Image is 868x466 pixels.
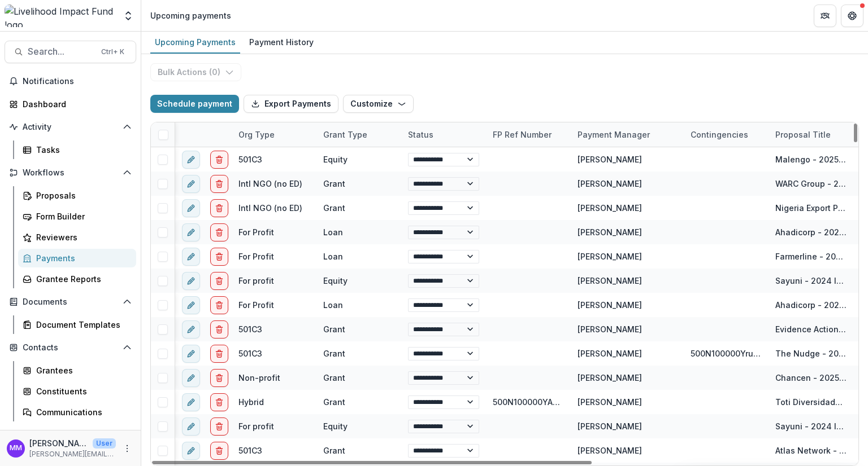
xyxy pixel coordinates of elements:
[238,202,302,214] div: Intl NGO (no ED)
[814,5,836,27] button: Partners
[578,299,642,311] div: [PERSON_NAME]
[316,122,401,147] div: Grant Type
[23,77,132,86] span: Notifications
[5,41,136,63] button: Search...
[210,175,228,193] button: delete
[36,231,127,243] div: Reviewers
[578,226,642,238] div: [PERSON_NAME]
[23,297,118,307] span: Documents
[120,5,136,27] button: Open entity switcher
[23,98,127,110] div: Dashboard
[210,417,228,436] button: delete
[36,364,127,376] div: Grantees
[210,369,228,387] button: delete
[18,361,136,380] a: Grantees
[238,348,262,359] div: 501C3
[684,122,769,147] div: Contingencies
[775,396,847,408] div: Toti Diversidade - 2025 - New Lead
[401,129,440,140] div: Status
[5,338,136,357] button: Open Contacts
[210,223,228,241] button: delete
[323,323,345,335] div: Grant
[210,248,228,266] button: delete
[578,420,642,432] div: [PERSON_NAME]
[238,299,274,311] div: For Profit
[182,369,200,387] button: edit
[578,250,642,262] div: [PERSON_NAME]
[182,296,200,314] button: edit
[571,122,684,147] div: Payment Manager
[18,140,136,159] a: Tasks
[578,372,642,384] div: [PERSON_NAME]
[775,323,847,335] div: Evidence Action - 2023-26 Grant - Safe Water Initiative [GEOGRAPHIC_DATA]
[18,403,136,421] a: Communications
[316,129,374,140] div: Grant Type
[238,275,274,287] div: For profit
[578,178,642,190] div: [PERSON_NAME]
[238,153,262,165] div: 501C3
[23,343,118,353] span: Contacts
[5,293,136,311] button: Open Documents
[775,299,847,311] div: Ahadicorp - 2024 Loan
[238,396,264,408] div: Hybrid
[5,5,116,27] img: Livelihood Impact Fund logo
[775,348,847,359] div: The Nudge - 2024-26 Grant
[18,270,136,288] a: Grantee Reports
[210,393,228,411] button: delete
[238,445,262,456] div: 501C3
[775,153,847,165] div: Malengo - 2025 Investment
[182,151,200,169] button: edit
[5,118,136,136] button: Open Activity
[182,248,200,266] button: edit
[10,445,22,452] div: Miriam Mwangi
[571,129,657,140] div: Payment Manager
[486,122,571,147] div: FP Ref Number
[486,129,558,140] div: FP Ref Number
[245,32,318,54] a: Payment History
[232,122,316,147] div: Org type
[210,151,228,169] button: delete
[210,442,228,460] button: delete
[323,178,345,190] div: Grant
[841,5,863,27] button: Get Help
[323,226,343,238] div: Loan
[18,228,136,247] a: Reviewers
[238,323,262,335] div: 501C3
[18,249,136,267] a: Payments
[493,396,564,408] div: 500N100000YAzoGIAT
[210,345,228,363] button: delete
[775,226,847,238] div: Ahadicorp - 2024 Loan
[36,210,127,222] div: Form Builder
[323,396,345,408] div: Grant
[323,420,348,432] div: Equity
[146,7,236,24] nav: breadcrumb
[775,202,847,214] div: Nigeria Export Promotion Council - 2025 GTKY
[23,168,118,178] span: Workflows
[323,275,348,287] div: Equity
[323,372,345,384] div: Grant
[323,153,348,165] div: Equity
[28,46,94,57] span: Search...
[323,348,345,359] div: Grant
[29,449,116,459] p: [PERSON_NAME][EMAIL_ADDRESS][DOMAIN_NAME]
[18,315,136,334] a: Document Templates
[36,319,127,331] div: Document Templates
[210,199,228,217] button: delete
[769,129,837,140] div: Proposal Title
[36,144,127,156] div: Tasks
[210,272,228,290] button: delete
[578,323,642,335] div: [PERSON_NAME]
[684,129,755,140] div: Contingencies
[182,223,200,241] button: edit
[238,372,280,384] div: Non-profit
[182,199,200,217] button: edit
[238,250,274,262] div: For Profit
[36,190,127,201] div: Proposals
[150,32,240,54] a: Upcoming Payments
[5,426,136,444] button: Open Data & Reporting
[401,122,486,147] div: Status
[120,442,134,455] button: More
